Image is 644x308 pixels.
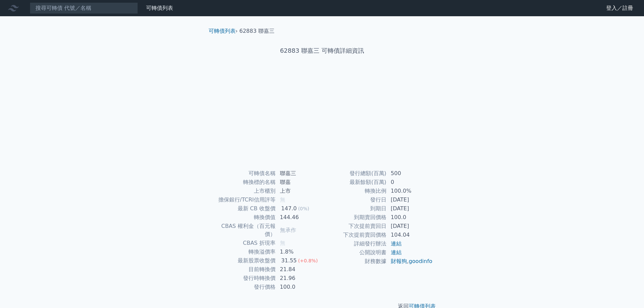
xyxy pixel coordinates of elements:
td: 500 [387,169,433,178]
td: 100.0 [387,213,433,222]
span: 無承作 [280,227,296,233]
td: 到期日 [322,204,387,213]
td: 上市 [276,187,322,195]
td: 公開說明書 [322,248,387,257]
a: 可轉債列表 [209,28,236,34]
td: 100.0% [387,187,433,195]
td: 轉換比例 [322,187,387,195]
td: 發行總額(百萬) [322,169,387,178]
td: [DATE] [387,195,433,204]
div: 147.0 [280,205,298,213]
span: (+0.8%) [298,258,318,263]
td: 144.46 [276,213,322,222]
td: 聯嘉三 [276,169,322,178]
td: 目前轉換價 [211,265,276,274]
a: 連結 [391,240,402,247]
td: , [387,257,433,266]
span: (0%) [298,206,309,211]
a: 可轉債列表 [146,5,173,11]
td: [DATE] [387,204,433,213]
input: 搜尋可轉債 代號／名稱 [30,2,138,14]
td: 0 [387,178,433,187]
a: goodinfo [409,258,432,264]
td: 發行日 [322,195,387,204]
td: [DATE] [387,222,433,231]
a: 財報狗 [391,258,407,264]
h1: 62883 聯嘉三 可轉債詳細資訊 [203,46,441,55]
td: 可轉債名稱 [211,169,276,178]
td: 1.8% [276,247,322,256]
td: 擔保銀行/TCRI信用評等 [211,195,276,204]
td: CBAS 權利金（百元報價） [211,222,276,239]
td: 下次提前賣回日 [322,222,387,231]
td: 詳細發行辦法 [322,239,387,248]
li: 62883 聯嘉三 [239,27,275,35]
div: 31.55 [280,257,298,265]
td: 聯嘉 [276,178,322,187]
td: 100.0 [276,283,322,291]
td: 最新股票收盤價 [211,256,276,265]
a: 連結 [391,249,402,256]
td: 轉換標的名稱 [211,178,276,187]
a: 登入／註冊 [601,3,639,14]
td: 上市櫃別 [211,187,276,195]
td: 104.04 [387,231,433,239]
span: 無 [280,196,285,203]
td: 21.96 [276,274,322,283]
td: 發行價格 [211,283,276,291]
td: 21.84 [276,265,322,274]
li: › [209,27,238,35]
td: 最新餘額(百萬) [322,178,387,187]
td: 轉換溢價率 [211,247,276,256]
td: CBAS 折現率 [211,239,276,247]
td: 到期賣回價格 [322,213,387,222]
span: 無 [280,240,285,246]
td: 最新 CB 收盤價 [211,204,276,213]
td: 財務數據 [322,257,387,266]
td: 轉換價值 [211,213,276,222]
td: 發行時轉換價 [211,274,276,283]
td: 下次提前賣回價格 [322,231,387,239]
